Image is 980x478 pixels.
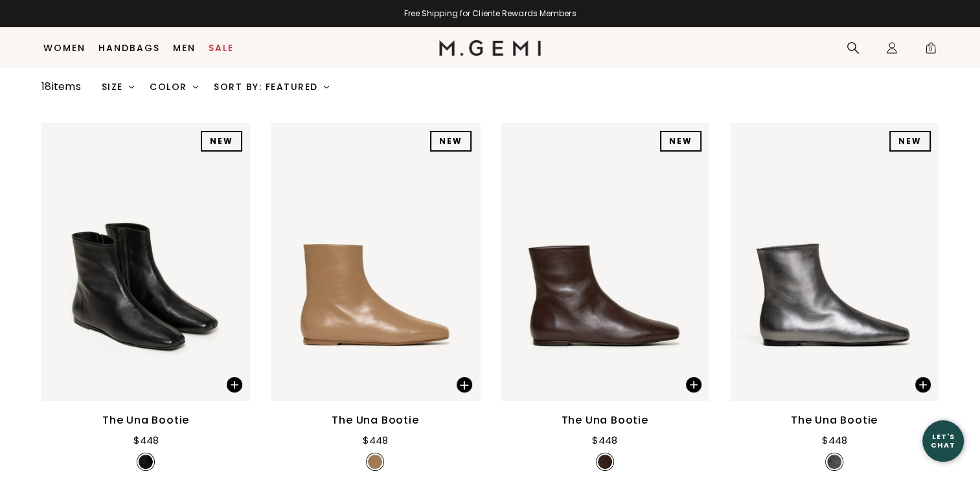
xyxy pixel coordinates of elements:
div: Sort By: Featured [214,82,329,92]
a: Men [173,43,196,53]
a: The Una BootieNEWThe Una BootieThe Una Bootie$448 [501,123,709,475]
img: The Una Bootie [501,123,709,401]
img: chevron-down.svg [324,84,329,89]
div: The Una Bootie [562,413,648,428]
img: The Una Bootie [479,123,688,401]
a: Women [43,43,85,53]
img: M.Gemi [439,40,541,56]
div: $448 [363,433,388,448]
img: The Una Bootie [730,123,939,401]
img: v_7402721116219_SWATCH_50x.jpg [598,455,612,469]
img: v_7402721148987_SWATCH_50x.jpg [368,455,382,469]
img: v_7402721181755_SWATCH_50x.jpg [827,455,841,469]
img: The Una Bootie [709,123,918,401]
div: NEW [430,131,472,152]
div: $448 [133,433,159,448]
div: NEW [660,131,701,152]
div: The Una Bootie [791,413,878,428]
a: Sale [209,43,234,53]
img: chevron-down.svg [193,84,198,89]
div: $448 [592,433,617,448]
img: The Una Bootie [250,123,459,401]
img: chevron-down.svg [129,84,134,89]
div: $448 [821,433,847,448]
div: NEW [889,131,931,152]
a: The Una Bootie$448 [41,123,250,475]
span: 0 [924,44,937,57]
a: The Una BootieNEWThe Una BootieThe Una Bootie$448 [730,123,939,475]
div: 18 items [41,79,81,95]
img: The Una Bootie [271,123,479,401]
div: The Una Bootie [102,413,189,428]
a: Handbags [98,43,160,53]
div: The Una Bootie [332,413,418,428]
img: The Una Bootie [41,123,250,401]
a: The Una BootieNEWThe Una BootieThe Una Bootie$448 [271,123,479,475]
div: Size [102,82,135,92]
img: v_7402721083451_SWATCH_50x.jpg [139,455,153,469]
div: Color [150,82,198,92]
div: Let's Chat [922,433,964,449]
div: NEW [201,131,242,152]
